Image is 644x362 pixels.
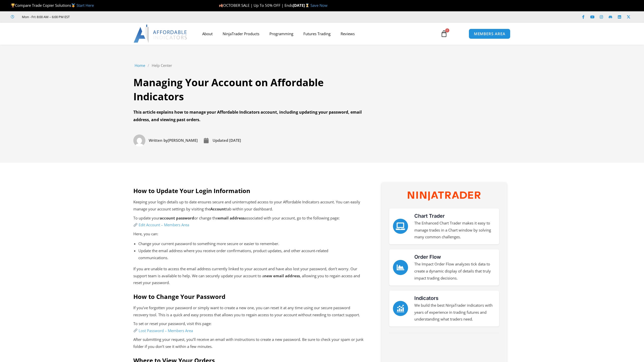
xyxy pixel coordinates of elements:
[414,302,495,323] p: We build the best NinjaTrader indicators with years of experience in trading futures and understa...
[197,28,218,39] a: About
[310,3,328,8] a: Save Now
[219,3,293,8] span: OCTOBER SALE | Up To 50% OFF | Ends
[393,219,408,234] a: Chart Trader
[152,62,172,69] a: Help Center
[133,75,365,104] h1: Managing Your Account on Affordable Indicators
[414,220,495,241] p: The Enhanced Chart Trader makes it easy to manage trades in a Chart window by solving many common...
[133,187,364,195] h2: How to Update Your Login Information
[134,25,188,43] img: LogoAI | Affordable Indicators – NinjaTrader
[138,240,359,247] li: Change your current password to something more secure or easier to remember.
[433,26,455,41] a: 0
[11,3,94,8] span: Compare Trade Copier Solutions
[133,231,364,238] p: Here, you can:
[139,328,193,333] a: Lost Password – Members Area
[219,4,223,7] img: 🍂
[229,138,241,143] time: [DATE]
[298,28,336,39] a: Futures Trading
[160,215,194,220] strong: account password
[445,28,449,32] span: 0
[76,3,94,8] a: Start Here
[133,320,364,334] p: To set or reset your password, visit this page:
[133,134,145,147] img: Picture of David Koehler
[210,206,226,211] strong: Account
[264,273,300,278] strong: new email address
[134,329,137,332] img: 🔗
[139,222,189,227] a: Edit Account – Members Area
[414,213,445,219] a: Chart Trader
[414,261,495,282] p: The Impact Order Flow analyzes tick data to create a dynamic display of details that truly impact...
[133,336,364,350] p: After submitting your request, you’ll receive an email with instructions to create a new password...
[213,138,228,143] span: Updated
[149,138,168,143] span: Written by
[21,14,70,20] span: Mon - Fri: 8:00 AM – 6:00 PM EST
[135,62,145,69] a: Home
[133,215,364,229] p: To update your or change the associated with your account, go to the following page:
[218,28,264,39] a: NinjaTrader Products
[133,304,364,319] p: If you’ve forgotten your password or simply want to create a new one, you can reset it at any tim...
[474,32,505,36] span: MEMBERS AREA
[408,192,480,201] img: NinjaTrader Wordmark color RGB | Affordable Indicators – NinjaTrader
[264,28,298,39] a: Programming
[305,4,309,7] img: ⌛
[218,215,245,220] strong: email address
[71,4,75,7] img: 🥇
[133,109,365,123] div: This article explains how to manage your Affordable Indicators account, including updating your p...
[147,137,198,144] span: [PERSON_NAME]
[393,260,408,275] a: Order Flow
[133,199,364,213] p: Keeping your login details up to date ensures secure and uninterrupted access to your Affordable ...
[133,293,364,300] h2: How to Change Your Password
[133,265,364,287] p: If you are unable to access the email address currently linked to your account and have also lost...
[77,14,152,19] iframe: Customer reviews powered by Trustpilot
[414,295,438,301] a: Indicators
[148,62,149,69] span: /
[336,28,360,39] a: Reviews
[293,3,310,8] strong: [DATE]
[393,301,408,316] a: Indicators
[138,247,359,261] li: Update the email address where you receive order confirmations, product updates, and other accoun...
[197,28,435,39] nav: Menu
[11,4,15,7] img: 🏆
[134,223,137,227] img: 🔗
[414,254,441,260] a: Order Flow
[469,29,511,39] a: MEMBERS AREA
